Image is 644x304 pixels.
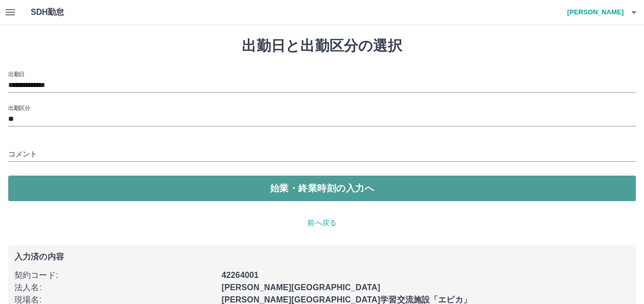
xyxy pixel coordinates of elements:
p: 前へ戻る [8,218,636,228]
p: 法人名 : [14,281,215,294]
label: 出勤区分 [8,104,30,112]
h1: 出勤日と出勤区分の選択 [8,37,636,55]
p: 契約コード : [14,269,215,281]
p: 入力済の内容 [14,253,630,261]
b: [PERSON_NAME][GEOGRAPHIC_DATA]学習交流施設「エピカ」 [221,295,471,304]
b: 42264001 [221,271,258,279]
b: [PERSON_NAME][GEOGRAPHIC_DATA] [221,283,380,292]
button: 始業・終業時刻の入力へ [8,176,636,201]
label: 出勤日 [8,70,25,78]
